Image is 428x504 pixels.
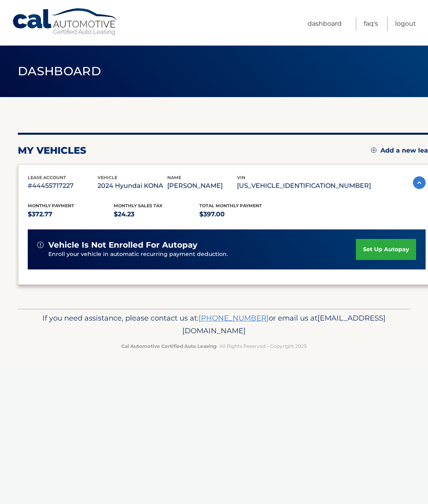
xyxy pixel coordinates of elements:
[182,313,386,335] span: [EMAIL_ADDRESS][DOMAIN_NAME]
[12,8,119,36] a: Cal Automotive
[48,250,356,259] p: Enroll your vehicle in automatic recurring payment deduction.
[167,175,181,180] span: name
[114,209,200,220] p: $24.23
[97,180,167,191] p: 2024 Hyundai KONA
[114,203,162,208] span: Monthly sales Tax
[237,175,245,180] span: vin
[167,180,237,191] p: [PERSON_NAME]
[30,312,398,337] p: If you need assistance, please contact us at: or email us at
[308,17,342,31] a: Dashboard
[356,239,416,260] a: set up autopay
[28,209,114,220] p: $372.77
[48,240,197,250] span: vehicle is not enrolled for autopay
[371,147,376,153] img: add.svg
[28,180,97,191] p: #44455717227
[199,203,262,208] span: Total Monthly Payment
[18,64,101,78] span: Dashboard
[28,175,66,180] span: lease account
[364,17,378,31] a: FAQ's
[199,209,285,220] p: $397.00
[30,342,398,350] p: - All Rights Reserved - Copyright 2025
[395,17,416,31] a: Logout
[97,175,117,180] span: vehicle
[28,203,74,208] span: Monthly Payment
[199,313,269,323] a: [PHONE_NUMBER]
[121,343,216,349] strong: Cal Automotive Certified Auto Leasing
[237,180,371,191] p: [US_VEHICLE_IDENTIFICATION_NUMBER]
[37,242,44,248] img: alert-white.svg
[18,145,86,157] h2: my vehicles
[413,176,426,189] img: accordion-active.svg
